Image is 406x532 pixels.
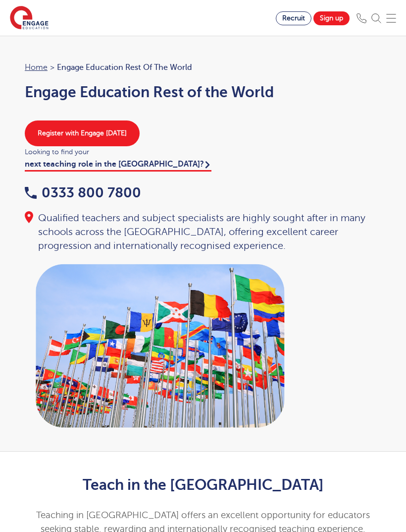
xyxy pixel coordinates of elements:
[25,476,381,493] h2: Teach in the [GEOGRAPHIC_DATA]
[25,84,381,101] h1: Engage Education Rest of the World
[25,61,381,74] nav: breadcrumb
[25,160,211,172] a: next teaching role in the [GEOGRAPHIC_DATA]?
[313,11,350,25] a: Sign up
[25,120,140,146] a: Register with Engage [DATE]
[25,211,381,253] div: Qualified teachers and subject specialists are highly sought after in many schools across the [GE...
[276,11,311,25] a: Recruit
[25,63,48,72] a: Home
[386,13,396,23] img: Mobile Menu
[371,13,381,23] img: Search
[356,13,366,23] img: Phone
[10,6,49,31] img: Engage Education
[50,63,54,72] span: >
[25,146,381,158] span: Looking to find your
[282,14,305,22] span: Recruit
[25,185,141,200] a: 0333 800 7800
[57,61,192,74] span: Engage Education Rest of the World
